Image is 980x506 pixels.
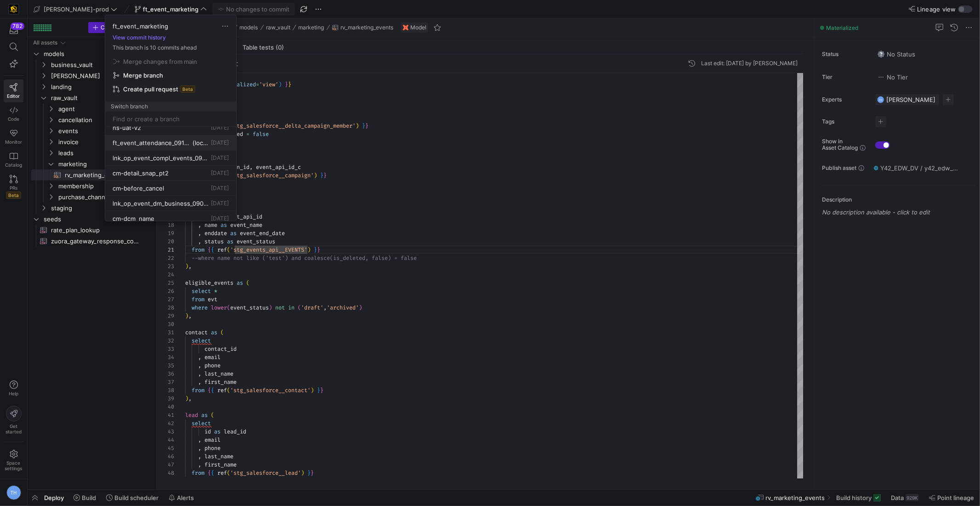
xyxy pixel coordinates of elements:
[113,124,141,131] span: ns-uat-v2
[113,169,169,177] span: cm-detail_snap_pt2
[113,215,154,222] span: cm-dcm_name
[105,34,173,41] button: View commit history
[113,22,168,30] span: ft_event_marketing
[123,85,178,93] span: Create pull request
[211,185,229,191] span: [DATE]
[113,154,209,162] span: lnk_op_event_compl_events_091625
[211,215,229,222] span: [DATE]
[211,200,229,207] span: [DATE]
[113,200,209,207] span: lnk_op_event_dm_business_090925
[109,68,232,82] button: Merge branch
[105,45,236,51] p: This branch is 10 commits ahead
[113,115,229,123] input: Find or create a branch
[193,139,209,146] span: (local)
[180,85,195,93] span: Beta
[211,139,229,146] span: [DATE]
[109,82,232,96] button: Create pull requestBeta
[211,169,229,176] span: [DATE]
[211,124,229,131] span: [DATE]
[113,185,164,192] span: cm-before_cancel
[123,72,163,79] span: Merge branch
[211,154,229,161] span: [DATE]
[113,139,191,146] span: ft_event_attendance_091025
